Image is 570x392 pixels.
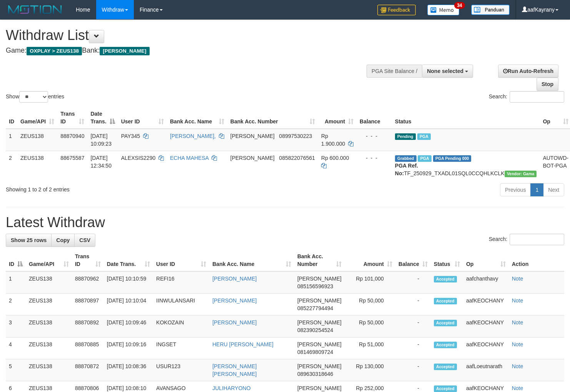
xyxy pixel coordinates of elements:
[170,133,216,139] a: [PERSON_NAME],
[170,155,208,161] a: ECHA MAHESA
[56,237,70,243] span: Copy
[297,371,333,377] span: Copy 089630318646 to clipboard
[212,363,257,377] a: [PERSON_NAME] [PERSON_NAME]
[6,107,17,129] th: ID
[463,294,509,316] td: aafKEOCHANY
[377,5,416,15] img: Feedback.jpg
[26,316,72,337] td: ZEUS138
[498,65,558,78] a: Run Auto-Refresh
[357,107,392,129] th: Balance
[6,234,52,247] a: Show 25 rows
[297,341,342,347] span: [PERSON_NAME]
[26,359,72,381] td: ZEUS138
[104,359,153,381] td: [DATE] 10:08:36
[434,364,457,370] span: Accepted
[434,385,457,392] span: Accepted
[463,249,509,271] th: Op: activate to sort column ascending
[104,249,153,271] th: Date Trans.: activate to sort column ascending
[434,320,457,326] span: Accepted
[392,107,540,129] th: Status
[6,294,26,316] td: 2
[279,155,315,161] span: Copy 085822076561 to clipboard
[512,363,523,369] a: Note
[505,171,537,177] span: Vendor URL: https://trx31.1velocity.biz
[100,47,149,55] span: [PERSON_NAME]
[6,183,232,193] div: Showing 1 to 2 of 2 entries
[422,65,473,78] button: None selected
[395,337,431,359] td: -
[104,271,153,294] td: [DATE] 10:10:59
[454,2,465,9] span: 34
[510,91,564,103] input: Search:
[345,359,395,381] td: Rp 130,000
[6,4,64,15] img: MOTION_logo.png
[167,107,227,129] th: Bank Acc. Name: activate to sort column ascending
[395,271,431,294] td: -
[512,297,523,304] a: Note
[72,359,104,381] td: 88870872
[6,337,26,359] td: 4
[543,183,564,196] a: Next
[367,65,422,78] div: PGA Site Balance /
[463,271,509,294] td: aafchanthavy
[60,133,84,139] span: 88870940
[17,107,57,129] th: Game/API: activate to sort column ascending
[392,151,540,180] td: TF_250929_TXADL01SQL0CCQHLKCLK
[297,327,333,333] span: Copy 082390254524 to clipboard
[297,385,342,391] span: [PERSON_NAME]
[395,133,416,140] span: Pending
[11,237,47,243] span: Show 25 rows
[104,316,153,337] td: [DATE] 10:09:46
[434,276,457,282] span: Accepted
[72,337,104,359] td: 88870885
[427,5,460,15] img: Button%20Memo.svg
[79,237,90,243] span: CSV
[395,249,431,271] th: Balance: activate to sort column ascending
[121,133,140,139] span: PAY345
[500,183,531,196] a: Previous
[72,271,104,294] td: 88870962
[209,249,294,271] th: Bank Acc. Name: activate to sort column ascending
[90,133,112,147] span: [DATE] 10:09:23
[6,215,564,230] h1: Latest Withdraw
[153,271,209,294] td: REFI16
[360,132,389,140] div: - - -
[395,359,431,381] td: -
[417,133,431,140] span: Marked by aafsolysreylen
[72,294,104,316] td: 88870897
[121,155,156,161] span: ALEXSIS2290
[510,234,564,245] input: Search:
[212,385,250,391] a: JULIHARYONO
[230,133,275,139] span: [PERSON_NAME]
[321,133,345,147] span: Rp 1.900.000
[90,155,112,169] span: [DATE] 12:34:50
[153,249,209,271] th: User ID: activate to sort column ascending
[153,316,209,337] td: KOKOZAIN
[433,155,472,162] span: PGA Pending
[297,305,333,311] span: Copy 085227794494 to clipboard
[318,107,357,129] th: Amount: activate to sort column ascending
[395,163,418,176] b: PGA Ref. No:
[395,316,431,337] td: -
[345,294,395,316] td: Rp 50,000
[6,249,26,271] th: ID: activate to sort column descending
[17,151,57,180] td: ZEUS138
[212,341,273,347] a: HERU [PERSON_NAME]
[395,294,431,316] td: -
[431,249,463,271] th: Status: activate to sort column ascending
[512,385,523,391] a: Note
[6,359,26,381] td: 5
[489,91,564,103] label: Search:
[463,359,509,381] td: aafLoeutnarath
[57,107,87,129] th: Trans ID: activate to sort column ascending
[345,271,395,294] td: Rp 101,000
[74,234,95,247] a: CSV
[489,234,564,245] label: Search:
[512,341,523,347] a: Note
[104,337,153,359] td: [DATE] 10:09:16
[212,297,257,304] a: [PERSON_NAME]
[509,249,564,271] th: Action
[17,129,57,151] td: ZEUS138
[26,249,72,271] th: Game/API: activate to sort column ascending
[6,28,372,43] h1: Withdraw List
